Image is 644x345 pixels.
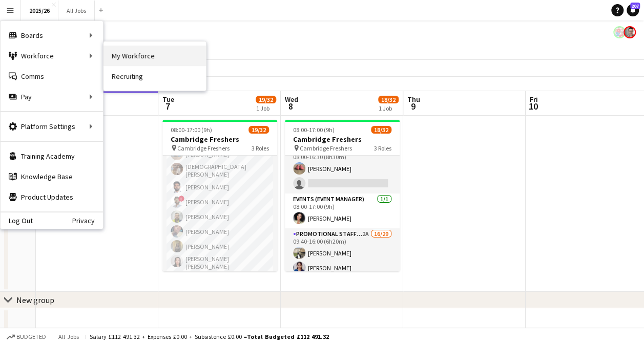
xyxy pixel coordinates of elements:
[161,100,174,112] span: 7
[16,333,46,340] span: Budgeted
[103,66,206,87] a: Recruiting
[1,46,103,66] div: Workforce
[1,146,103,166] a: Training Academy
[72,217,103,225] a: Privacy
[56,333,81,340] span: All jobs
[1,116,103,137] div: Platform Settings
[1,217,33,225] a: Log Out
[171,126,212,134] span: 08:00-17:00 (9h)
[630,3,640,9] span: 207
[374,144,391,152] span: 3 Roles
[162,120,277,271] app-job-card: 08:00-17:00 (9h)19/32Cambridge Freshers Cambridge Freshers3 Roles[PERSON_NAME]![PERSON_NAME][PERS...
[528,100,538,112] span: 10
[285,193,400,228] app-card-role: Events (Event Manager)1/108:00-17:00 (9h)[PERSON_NAME]
[248,126,269,134] span: 19/32
[1,187,103,207] a: Product Updates
[371,126,391,134] span: 18/32
[624,26,636,38] app-user-avatar: Mica Young
[21,1,58,20] button: 2025/26
[379,104,398,112] div: 1 Job
[58,1,95,20] button: All Jobs
[378,96,399,103] span: 18/32
[530,95,538,104] span: Fri
[406,100,420,112] span: 9
[162,135,277,144] h3: Cambridge Freshers
[285,120,400,271] app-job-card: 08:00-17:00 (9h)18/32Cambridge Freshers Cambridge Freshers3 RolesPromotional Staffing (Team Leade...
[256,104,276,112] div: 1 Job
[178,196,184,202] span: !
[256,96,276,103] span: 19/32
[90,333,329,340] div: Salary £112 491.32 + Expenses £0.00 + Subsistence £0.00 =
[627,4,639,16] a: 207
[177,144,230,152] span: Cambridge Freshers
[5,331,48,342] button: Budgeted
[103,46,206,66] a: My Workforce
[1,25,103,46] div: Boards
[1,87,103,107] div: Pay
[162,95,174,104] span: Tue
[285,135,400,144] h3: Cambridge Freshers
[285,95,298,104] span: Wed
[407,95,420,104] span: Thu
[16,295,54,305] div: New group
[1,66,103,87] a: Comms
[1,166,103,187] a: Knowledge Base
[247,333,329,340] span: Total Budgeted £112 491.32
[613,26,626,38] app-user-avatar: Event Managers
[252,144,269,152] span: 3 Roles
[285,144,400,193] app-card-role: Promotional Staffing (Team Leader)1A1/208:00-16:30 (8h30m)[PERSON_NAME]
[293,126,335,134] span: 08:00-17:00 (9h)
[283,100,298,112] span: 8
[300,144,352,152] span: Cambridge Freshers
